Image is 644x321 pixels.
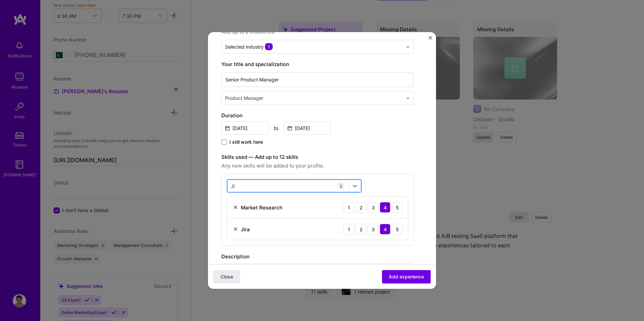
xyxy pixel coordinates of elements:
span: I still work here [229,139,263,145]
div: 2 [356,202,366,213]
label: Your title and specialization [221,60,414,68]
div: 5 [392,224,402,235]
div: 4 [380,224,390,235]
div: Selected industry [225,43,273,50]
span: Close [221,273,233,280]
button: Add experience [382,270,431,283]
button: Close [429,36,432,43]
span: 1 [265,43,273,50]
div: Market Research [241,204,282,211]
span: Add up to 2 industries. [221,28,414,36]
span: Add experience [389,273,424,280]
div: 1 [343,224,354,235]
div: 2 [337,182,344,190]
div: 3 [368,202,378,213]
div: 3 [368,224,378,235]
img: drop icon [406,45,410,49]
label: Description [221,253,250,260]
label: Duration [221,112,414,120]
div: 4 [380,202,390,213]
span: Any new skills will be added to your profile. [221,162,414,170]
img: Remove [233,205,238,210]
button: Close [213,270,240,283]
div: to [274,125,278,132]
input: Role name [221,72,414,87]
input: Date [221,122,268,135]
img: Remove [233,227,238,232]
div: 2 [356,224,366,235]
div: 5 [392,202,402,213]
img: drop icon [406,96,410,100]
input: Date [284,122,331,135]
div: 1 [343,202,354,213]
label: Skills used — Add up to 12 skills [221,153,414,161]
div: Jira [241,226,250,233]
